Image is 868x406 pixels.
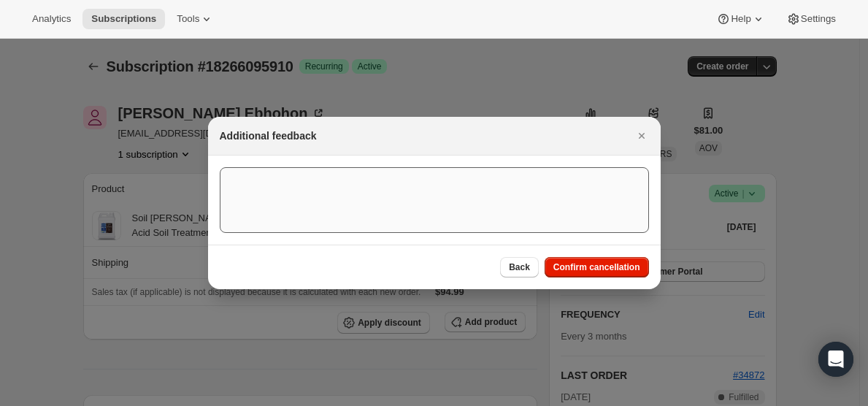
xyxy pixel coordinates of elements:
button: Help [707,9,774,29]
span: Tools [177,13,199,25]
button: Analytics [23,9,80,29]
span: Back [509,261,530,273]
span: Settings [801,13,836,25]
button: Back [500,257,539,277]
button: Confirm cancellation [545,257,649,277]
span: Subscriptions [91,13,156,25]
span: Analytics [32,13,71,25]
button: Close [631,126,652,146]
button: Tools [168,9,223,29]
h2: Additional feedback [220,129,317,143]
span: Help [731,13,750,25]
button: Subscriptions [82,9,165,29]
button: Settings [777,9,845,29]
span: Confirm cancellation [553,261,640,273]
div: Open Intercom Messenger [818,342,853,377]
